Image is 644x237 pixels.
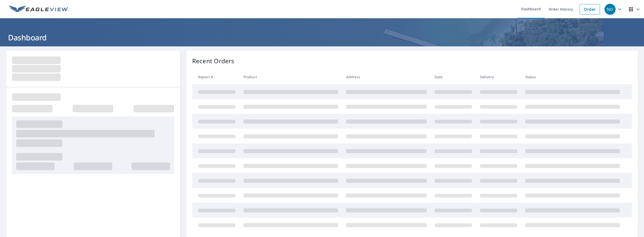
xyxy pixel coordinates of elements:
[192,69,239,84] th: Report #
[431,69,476,84] th: Date
[6,32,638,43] h1: Dashboard
[521,69,624,84] th: Status
[192,56,234,65] p: Recent Orders
[9,6,68,13] img: EV Logo
[239,69,342,84] th: Product
[605,4,616,15] div: NO
[342,69,431,84] th: Address
[476,69,521,84] th: Delivery
[580,4,600,15] a: Order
